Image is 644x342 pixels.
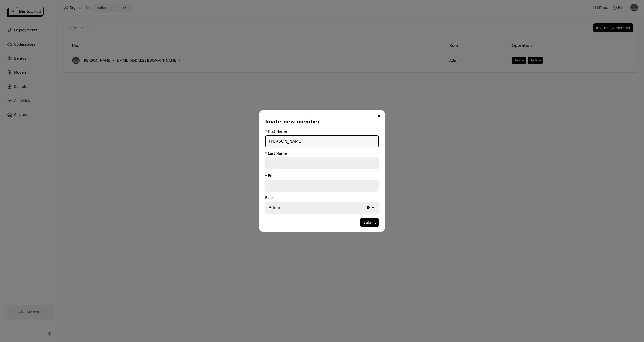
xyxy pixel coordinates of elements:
button: Close [376,113,382,119]
div: Last Name [268,151,287,155]
div: Admin [269,205,281,211]
div: Invite new member [265,118,377,125]
input: Selected Admin. [282,205,283,211]
div: dialog [259,110,385,232]
div: Email [268,174,278,178]
button: Submit [360,218,379,227]
div: Role [265,196,379,200]
div: First Name [268,129,287,133]
svg: Clear value [366,205,370,210]
svg: open [370,205,375,210]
